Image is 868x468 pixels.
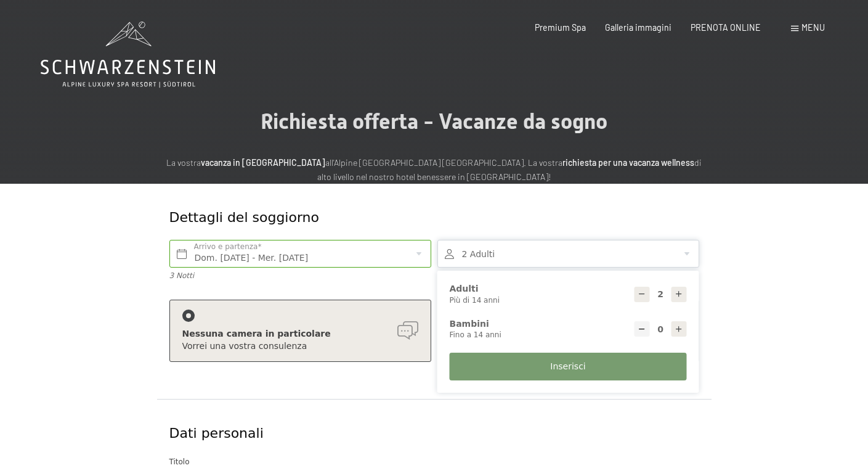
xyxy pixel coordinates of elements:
[201,157,325,168] strong: vacanza in [GEOGRAPHIC_DATA]
[182,340,418,353] div: Vorrei una vostra consulenza
[169,271,431,281] div: 3 Notti
[535,22,586,33] a: Premium Spa
[169,456,699,468] div: Titolo
[801,22,825,33] span: Menu
[182,328,418,340] div: Nessuna camera in particolare
[169,424,699,443] div: Dati personali
[450,353,687,380] button: Inserisci
[163,156,705,184] p: La vostra all'Alpine [GEOGRAPHIC_DATA] [GEOGRAPHIC_DATA]. La vostra di alto livello nel nostro ho...
[691,22,761,33] a: PRENOTA ONLINE
[169,208,610,228] div: Dettagli del soggiorno
[261,109,607,134] span: Richiesta offerta - Vacanze da sogno
[562,157,694,168] strong: richiesta per una vacanza wellness
[550,361,585,373] span: Inserisci
[605,22,671,33] a: Galleria immagini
